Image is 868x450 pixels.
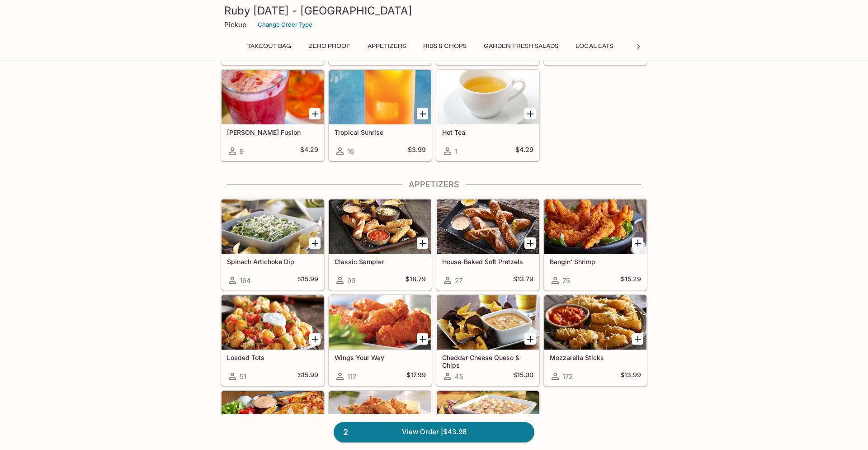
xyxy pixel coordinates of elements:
h5: Hot Tea [442,128,533,136]
h5: Spinach Artichoke Dip [227,258,318,265]
div: Mozzarella Sticks [544,295,646,350]
span: 16 [347,147,354,156]
div: Berry Fusion [222,70,324,124]
h5: $15.99 [298,275,318,286]
button: Add Classic Sampler [417,237,428,249]
h5: Bangin' Shrimp [550,258,641,265]
div: Classic Sampler [329,199,431,254]
h5: Cheddar Cheese Queso & Chips [442,354,533,369]
h3: Ruby [DATE] - [GEOGRAPHIC_DATA] [224,4,644,18]
h5: $4.29 [515,146,533,156]
span: 117 [347,372,356,381]
h5: $4.29 [300,146,318,156]
h5: Classic Sampler [335,258,426,265]
span: 99 [347,276,355,285]
span: 164 [240,276,251,285]
h5: $17.99 [406,371,426,382]
button: Local Eats [571,40,618,52]
div: House-Baked Soft Pretzels [437,199,539,254]
p: Pickup [224,20,246,29]
span: 1 [455,147,458,156]
a: Wings Your Way117$17.99 [329,295,432,386]
h5: $15.99 [298,371,318,382]
span: 9 [240,147,244,156]
div: Chicken Strips [329,391,431,445]
div: Bangin' Shrimp [544,199,646,254]
div: Shrimp Fondue [437,391,539,445]
h5: Wings Your Way [335,354,426,361]
a: [PERSON_NAME] Fusion9$4.29 [221,70,324,161]
a: Mozzarella Sticks172$13.99 [544,295,647,386]
h5: $15.29 [621,275,641,286]
span: 75 [562,276,570,285]
h5: $13.79 [513,275,533,286]
h5: $18.79 [406,275,426,286]
button: Add Bangin' Shrimp [632,237,643,249]
h4: Appetizers [221,180,647,189]
button: Appetizers [363,40,411,52]
button: Ribs & Chops [418,40,472,52]
button: Chicken [625,40,666,52]
a: Hot Tea1$4.29 [436,70,539,161]
button: Add Spinach Artichoke Dip [309,237,321,249]
div: Wings Your Way [329,295,431,350]
button: Zero Proof [303,40,355,52]
h5: Tropical Sunrise [335,128,426,136]
span: 172 [562,372,573,381]
a: Classic Sampler99$18.79 [329,199,432,290]
div: Chicken Quesadilla [222,391,324,445]
span: 45 [455,372,463,381]
div: Spinach Artichoke Dip [222,199,324,254]
span: 51 [240,372,246,381]
button: Add Tropical Sunrise [417,108,428,119]
button: Add Wings Your Way [417,333,428,345]
h5: Loaded Tots [227,354,318,361]
a: Loaded Tots51$15.99 [221,295,324,386]
a: Cheddar Cheese Queso & Chips45$15.00 [436,295,539,386]
a: 2View Order |$43.98 [334,422,534,442]
h5: $3.99 [408,146,426,156]
button: Add Mozzarella Sticks [632,333,643,345]
button: Add Berry Fusion [309,108,321,119]
button: Add Loaded Tots [309,333,321,345]
button: Add Cheddar Cheese Queso & Chips [524,333,536,345]
button: Add Hot Tea [524,108,536,119]
span: 27 [455,276,462,285]
h5: [PERSON_NAME] Fusion [227,128,318,136]
div: Hot Tea [437,70,539,124]
a: Tropical Sunrise16$3.99 [329,70,432,161]
h5: Mozzarella Sticks [550,354,641,361]
h5: $15.00 [513,371,533,382]
button: Change Order Type [254,18,316,32]
a: Spinach Artichoke Dip164$15.99 [221,199,324,290]
a: Bangin' Shrimp75$15.29 [544,199,647,290]
div: Tropical Sunrise [329,70,431,124]
h5: $13.99 [620,371,641,382]
div: Cheddar Cheese Queso & Chips [437,295,539,350]
h5: House-Baked Soft Pretzels [442,258,533,265]
button: Garden Fresh Salads [479,40,563,52]
button: Add House-Baked Soft Pretzels [524,237,536,249]
span: 2 [338,426,354,439]
div: Loaded Tots [222,295,324,350]
a: House-Baked Soft Pretzels27$13.79 [436,199,539,290]
button: Takeout Bag [242,40,296,52]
